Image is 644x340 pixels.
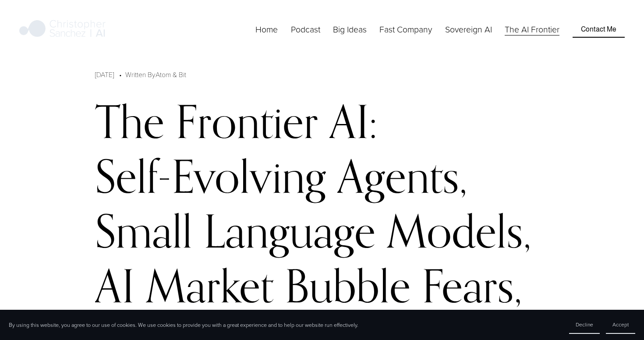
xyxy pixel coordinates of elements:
[291,22,320,36] a: Podcast
[95,203,192,258] div: Small
[95,258,134,313] div: AI
[379,22,432,36] a: folder dropdown
[146,258,273,313] div: Market
[612,321,629,328] span: Accept
[505,22,559,36] a: The AI Frontier
[606,316,635,334] button: Accept
[445,22,492,36] a: Sovereign AI
[176,94,318,149] div: Frontier
[576,321,593,328] span: Decline
[573,21,625,38] a: Contact Me
[333,22,367,36] a: folder dropdown
[379,23,432,35] span: Fast Company
[125,69,186,80] div: Written By
[285,258,410,313] div: Bubble
[422,258,522,313] div: Fears,
[156,70,186,79] a: Atom & Bit
[204,203,375,258] div: Language
[337,149,467,203] div: Agents,
[255,22,278,36] a: Home
[569,316,600,334] button: Decline
[95,70,114,79] span: [DATE]
[95,149,326,203] div: Self-Evolving
[95,94,164,149] div: The
[333,23,367,35] span: Big Ideas
[19,18,106,40] img: Christopher Sanchez | AI
[9,321,358,329] p: By using this website, you agree to our use of cookies. We use cookies to provide you with a grea...
[329,94,377,149] div: AI:
[387,203,531,258] div: Models,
